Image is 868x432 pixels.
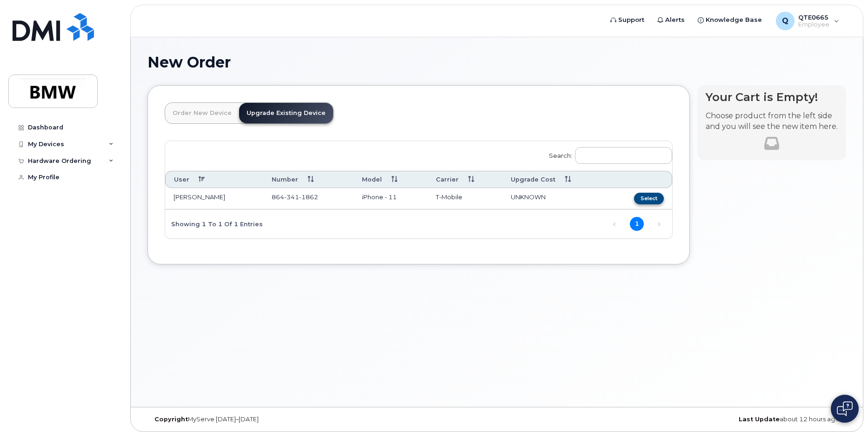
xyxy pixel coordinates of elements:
h4: Your Cart is Empty! [706,91,838,103]
div: Showing 1 to 1 of 1 entries [165,216,263,231]
span: 1862 [299,193,318,201]
strong: Copyright [154,416,188,423]
span: 341 [284,193,299,201]
strong: Last Update [739,416,780,423]
span: 864 [272,193,318,201]
th: User: activate to sort column descending [165,171,263,188]
div: MyServe [DATE]–[DATE] [147,416,381,423]
span: UNKNOWN [511,193,546,201]
th: Upgrade Cost: activate to sort column ascending [502,171,607,188]
td: T-Mobile [427,188,502,209]
td: [PERSON_NAME] [165,188,263,209]
label: Search: [543,141,672,167]
a: Upgrade Existing Device [239,103,333,123]
a: Order New Device [165,103,239,123]
a: 1 [630,217,644,231]
td: iPhone - 11 [354,188,427,209]
p: Choose product from the left side and you will see the new item here. [706,111,838,132]
th: Carrier: activate to sort column ascending [427,171,502,188]
a: Previous [608,217,621,231]
th: Model: activate to sort column ascending [354,171,427,188]
input: Search: [575,147,672,164]
h1: New Order [147,54,846,70]
div: about 12 hours ago [613,416,846,423]
img: Open chat [837,401,853,416]
th: Number: activate to sort column ascending [263,171,354,188]
button: Select [634,193,664,204]
a: Next [652,217,666,231]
